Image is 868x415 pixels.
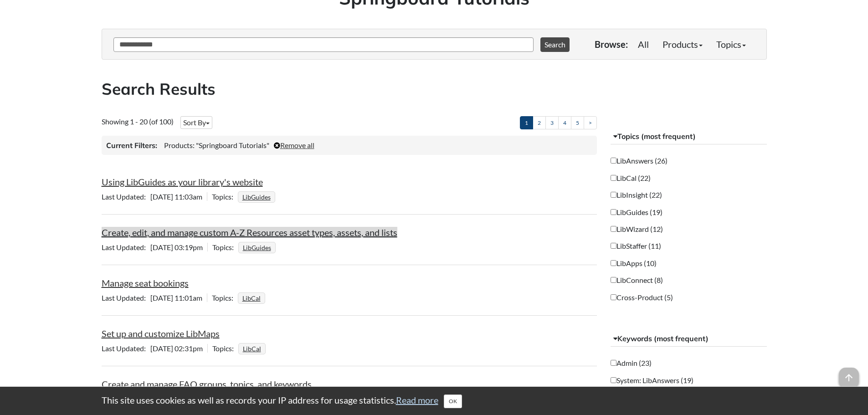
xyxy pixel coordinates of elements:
[102,293,207,302] span: [DATE] 11:01am
[584,116,597,129] a: >
[631,35,656,53] a: All
[611,241,661,251] label: LibStaffer (11)
[180,116,212,129] button: Sort By
[839,369,859,379] a: arrow_upward
[212,243,238,251] span: Topics
[102,293,150,302] span: Last Updated
[396,395,438,405] a: Read more
[611,226,616,232] input: LibWizard (12)
[611,192,616,198] input: LibInsight (22)
[102,117,174,126] span: Showing 1 - 20 (of 100)
[102,277,189,288] a: Manage seat bookings
[102,344,207,353] span: [DATE] 02:31pm
[611,277,616,283] input: LibConnect (8)
[102,243,207,251] span: [DATE] 03:19pm
[520,116,597,129] ul: Pagination of search results
[611,175,616,181] input: LibCal (22)
[241,241,272,254] a: LibGuides
[611,158,616,164] input: LibAnswers (26)
[102,227,397,238] a: Create, edit, and manage custom A-Z Resources asset types, assets, and lists
[102,243,150,251] span: Last Updated
[106,140,157,150] h3: Current Filters
[611,377,616,383] input: System: LibAnswers (19)
[540,37,570,52] button: Search
[611,375,693,385] label: System: LibAnswers (19)
[102,344,150,353] span: Last Updated
[595,38,628,51] p: Browse:
[196,141,269,149] span: "Springboard Tutorials"
[164,141,195,149] span: Products:
[238,344,268,353] ul: Topics
[102,78,767,100] h2: Search Results
[533,116,546,129] a: 2
[238,192,277,201] ul: Topics
[102,192,150,201] span: Last Updated
[611,128,767,145] button: Topics (most frequent)
[656,35,709,53] a: Products
[212,344,238,353] span: Topics
[611,260,616,266] input: LibApps (10)
[212,293,238,302] span: Topics
[611,292,673,302] label: Cross-Product (5)
[241,342,262,355] a: LibCal
[520,116,533,129] a: 1
[611,224,663,234] label: LibWizard (12)
[102,192,207,201] span: [DATE] 11:03am
[611,156,668,166] label: LibAnswers (26)
[92,394,776,408] div: This site uses cookies as well as records your IP address for usage statistics.
[611,360,616,366] input: Admin (23)
[212,192,238,201] span: Topics
[545,116,559,129] a: 3
[274,141,314,149] a: Remove all
[444,395,462,408] button: Close
[241,292,262,305] a: LibCal
[571,116,584,129] a: 5
[611,331,767,347] button: Keywords (most frequent)
[558,116,571,129] a: 4
[238,293,267,302] ul: Topics
[611,190,662,200] label: LibInsight (22)
[839,368,859,388] span: arrow_upward
[241,190,272,204] a: LibGuides
[102,328,220,339] a: Set up and customize LibMaps
[611,258,657,268] label: LibApps (10)
[611,358,652,368] label: Admin (23)
[709,35,753,53] a: Topics
[611,173,651,183] label: LibCal (22)
[102,379,312,389] a: Create and manage FAQ groups, topics, and keywords
[102,176,263,187] a: Using LibGuides as your library's website
[611,209,616,215] input: LibGuides (19)
[238,243,278,251] ul: Topics
[611,207,663,217] label: LibGuides (19)
[611,275,663,285] label: LibConnect (8)
[611,294,616,300] input: Cross-Product (5)
[611,243,616,249] input: LibStaffer (11)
